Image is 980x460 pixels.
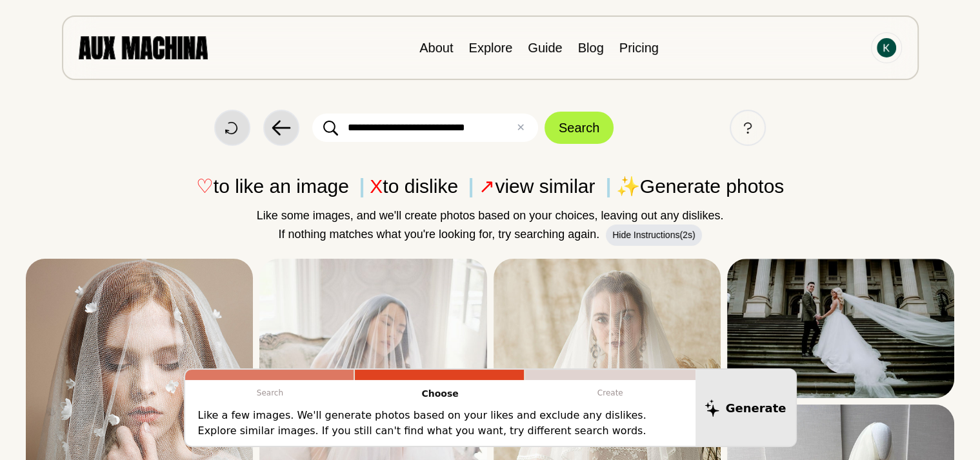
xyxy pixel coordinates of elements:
[263,110,299,146] button: Back
[606,225,701,246] button: Hide Instructions(2s)
[619,41,659,55] a: Pricing
[616,175,640,197] span: ✨
[730,110,766,146] button: Help
[370,175,383,197] span: X
[468,41,512,55] a: Explore
[26,172,954,201] p: to like an image to dislike view similar Generate photos
[26,207,954,246] p: Like some images, and we'll create photos based on your choices, leaving out any dislikes. If not...
[695,370,795,446] button: Generate
[198,408,683,439] p: Like a few images. We'll generate photos based on your likes and exclude any dislikes. Explore si...
[479,175,495,197] span: ↗
[525,380,695,406] p: Create
[516,120,525,135] button: ✕
[545,112,614,144] button: Search
[355,380,525,408] p: Choose
[419,41,453,55] a: About
[185,380,355,406] p: Search
[578,41,604,55] a: Blog
[79,36,208,59] img: AUX MACHINA
[727,259,954,398] img: Search result
[877,38,896,57] img: Avatar
[528,41,562,55] a: Guide
[196,175,214,197] span: ♡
